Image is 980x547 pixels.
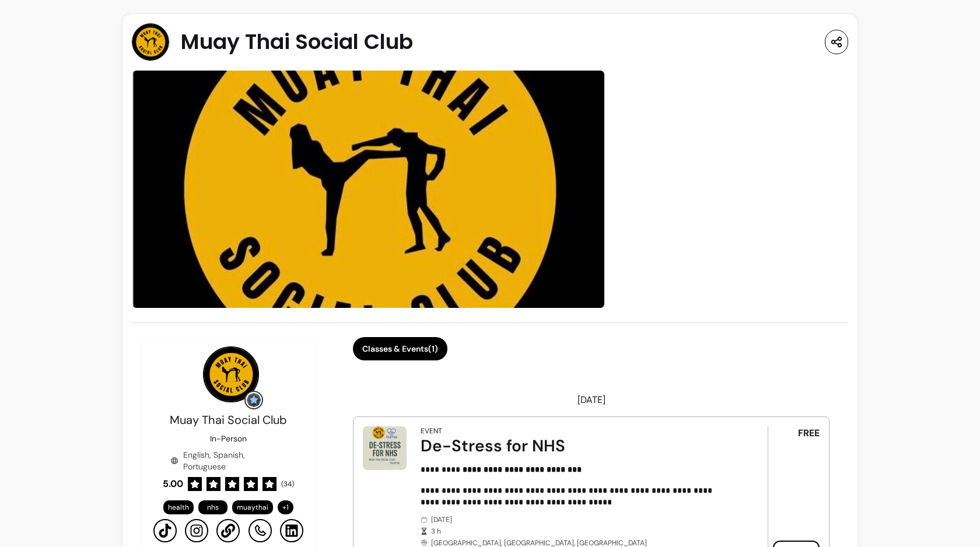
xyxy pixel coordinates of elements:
[280,503,291,512] span: + 1
[363,426,407,470] img: De-Stress for NHS
[247,393,261,407] img: Grow
[421,426,442,436] div: Event
[132,70,605,308] img: image-0
[353,337,447,360] button: Classes & Events(1)
[798,426,820,440] span: FREE
[431,527,735,536] span: 3 h
[210,433,247,444] p: In-Person
[237,503,268,512] span: muaythai
[163,477,183,491] span: 5.00
[181,30,413,54] span: Muay Thai Social Club
[168,503,189,512] span: health
[170,449,287,472] div: English, Spanish, Portuguese
[281,479,294,489] span: ( 34 )
[203,346,259,402] img: Provider image
[353,388,829,412] header: [DATE]
[207,503,219,512] span: nhs
[132,23,169,61] img: Provider image
[421,436,735,457] div: De-Stress for NHS
[170,412,287,427] span: Muay Thai Social Club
